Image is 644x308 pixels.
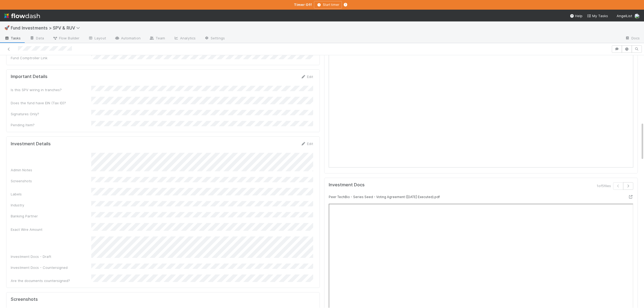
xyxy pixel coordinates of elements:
a: Analytics [169,34,200,43]
h5: Important Details [11,74,47,79]
div: Exact Wire Amount [11,227,91,232]
span: 1 of 5 files [597,183,611,188]
a: Docs [621,34,644,43]
div: Help [570,13,583,18]
a: Flow Builder [48,34,84,43]
span: My Tasks [587,14,608,18]
small: Peer TechBio - Series Seed - Voting Agreement ([DATE] Executed).pdf [329,195,440,199]
span: Flow Builder [53,35,79,41]
strong: Timer Off [294,2,312,7]
div: Pending Item? [11,122,91,128]
div: Industry [11,202,91,208]
div: Fund Comptroller Link [11,55,91,61]
a: Layout [84,34,110,43]
span: Fund Investments > SPV & RUV [11,25,83,31]
div: Does the fund have EIN (Tax ID)? [11,100,91,106]
h5: Investment Docs [329,182,365,188]
span: AngelList [617,14,632,18]
div: Investment Docs - Draft [11,254,91,259]
div: Is this SPV wiring in tranches? [11,87,91,92]
div: Labels [11,191,91,197]
div: Screenshots [11,178,91,184]
img: avatar_55b415e2-df6a-4422-95b4-4512075a58f2.png [634,13,640,19]
img: logo-inverted-e16ddd16eac7371096b0.svg [4,11,40,20]
h5: Investment Details [11,141,51,147]
a: Edit [301,75,313,79]
a: Edit [301,142,313,146]
a: Automation [110,34,145,43]
a: Data [25,34,48,43]
a: My Tasks [587,13,608,18]
div: Admin Notes [11,167,91,173]
div: Investment Docs - Countersigned [11,265,91,270]
span: 🚀 [4,25,10,30]
button: Start timer [314,1,342,9]
div: Banking Partner [11,213,91,219]
a: Team [145,34,169,43]
div: Are the documents countersigned? [11,278,91,283]
a: Settings [200,34,229,43]
h5: Screenshots [11,297,38,302]
span: Tasks [4,35,21,41]
div: Signatures Only? [11,111,91,117]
